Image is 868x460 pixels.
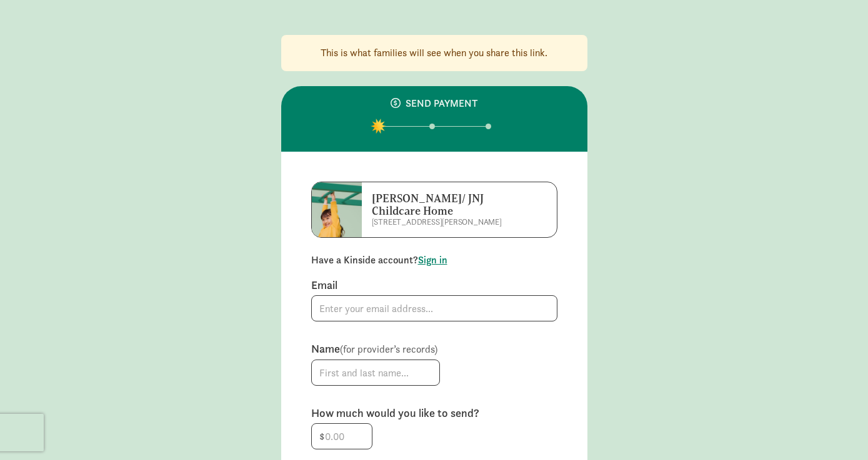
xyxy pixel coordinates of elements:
[311,341,557,357] label: Name
[311,406,557,421] label: How much would you like to send?
[418,253,447,267] a: Sign in
[372,217,522,227] p: [STREET_ADDRESS][PERSON_NAME]
[312,296,557,321] input: Enter your email address...
[372,192,522,217] h6: [PERSON_NAME]/ JNJ Childcare Home
[292,46,577,61] p: This is what families will see when you share this link.
[291,96,577,111] div: SEND PAYMENT
[312,424,372,449] input: 0.00
[311,253,557,268] p: Have a Kinside account?
[312,360,439,385] input: First and last name...
[340,343,437,356] span: (for provider’s records)
[311,278,557,293] label: Email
